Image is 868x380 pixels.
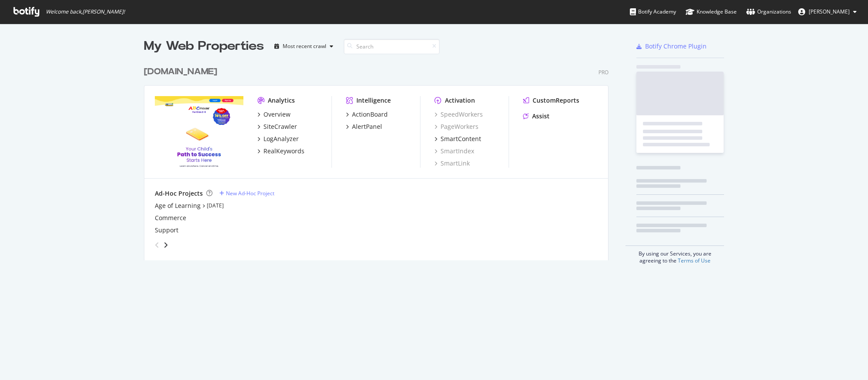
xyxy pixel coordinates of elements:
a: SiteCrawler [257,122,297,131]
div: SmartContent [441,135,481,143]
div: New Ad-Hoc Project [226,190,274,197]
div: Botify Chrome Plugin [645,42,707,51]
a: [DOMAIN_NAME] [144,66,221,78]
div: LogAnalyzer [263,135,299,143]
a: New Ad-Hoc Project [219,190,274,197]
a: CustomReports [523,96,579,105]
a: SmartLink [434,159,470,168]
a: LogAnalyzer [257,135,299,143]
a: AlertPanel [346,122,382,131]
div: [DOMAIN_NAME] [144,66,217,78]
div: AlertPanel [352,122,382,131]
a: RealKeywords [257,147,304,155]
a: SmartContent [434,135,481,143]
div: CustomReports [533,96,579,105]
a: ActionBoard [346,110,388,119]
div: angle-left [151,238,163,252]
div: SiteCrawler [263,122,297,131]
div: Botify Academy [630,7,676,16]
span: Brian McDowell [809,8,850,15]
a: Support [155,226,178,235]
a: Age of Learning [155,201,201,210]
div: Assist [532,112,550,121]
button: [PERSON_NAME] [791,5,864,19]
span: Welcome back, [PERSON_NAME] ! [46,8,125,15]
div: By using our Services, you are agreeing to the [625,245,724,264]
div: RealKeywords [263,147,304,155]
div: Knowledge Base [686,7,737,16]
div: grid [144,55,615,260]
div: Overview [263,110,290,119]
div: Activation [445,96,475,105]
div: ActionBoard [352,110,388,119]
div: Organizations [746,7,791,16]
a: Terms of Use [678,257,711,264]
div: Intelligence [356,96,391,105]
a: Botify Chrome Plugin [636,42,707,51]
a: PageWorkers [434,122,478,131]
a: [DATE] [207,202,224,209]
a: Commerce [155,214,186,222]
button: Most recent crawl [271,39,337,53]
div: angle-right [163,241,169,249]
a: SmartIndex [434,147,474,155]
div: Pro [598,69,608,76]
a: SpeedWorkers [434,110,483,119]
a: Assist [523,112,550,121]
input: Search [344,39,440,54]
a: Overview [257,110,290,119]
div: Most recent crawl [283,44,326,49]
div: My Web Properties [144,38,264,55]
div: Ad-Hoc Projects [155,189,203,198]
img: www.abcmouse.com [155,96,243,167]
div: Analytics [268,96,295,105]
